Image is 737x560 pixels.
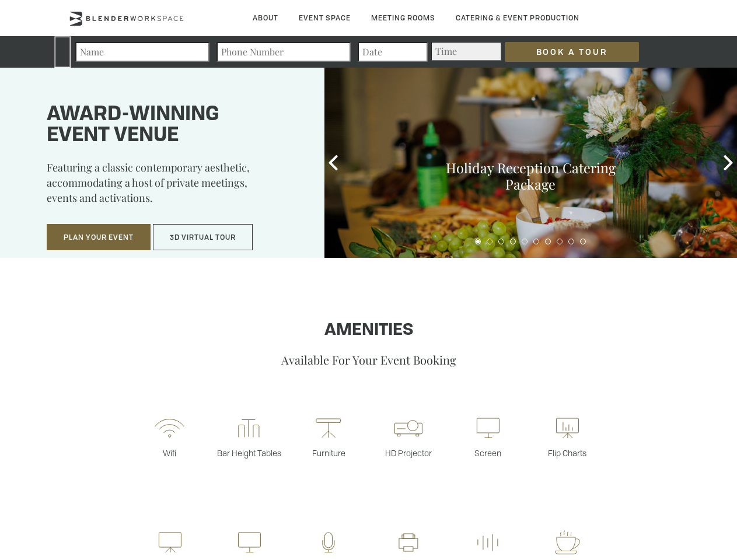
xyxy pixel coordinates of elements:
p: Furniture [289,447,368,459]
p: Featuring a classic contemporary aesthetic, accommodating a host of private meetings, events and ... [47,160,295,213]
h1: Award-winning event venue [47,104,295,146]
button: 3D Virtual Tour [153,224,253,251]
input: Name [75,42,209,62]
iframe: Chat Widget [679,504,737,560]
a: Holiday Reception Catering Package [446,159,616,193]
input: Date [358,42,428,62]
h1: Amenities [37,321,700,340]
p: Flip Charts [528,447,607,459]
p: Screen [448,447,528,459]
p: Bar Height Tables [209,447,289,459]
input: Phone Number [216,42,351,62]
p: Wifi [130,447,209,459]
button: Plan Your Event [47,224,151,251]
p: HD Projector [369,447,448,459]
p: Available For Your Event Booking [37,352,700,367]
input: Book a Tour [505,42,639,62]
